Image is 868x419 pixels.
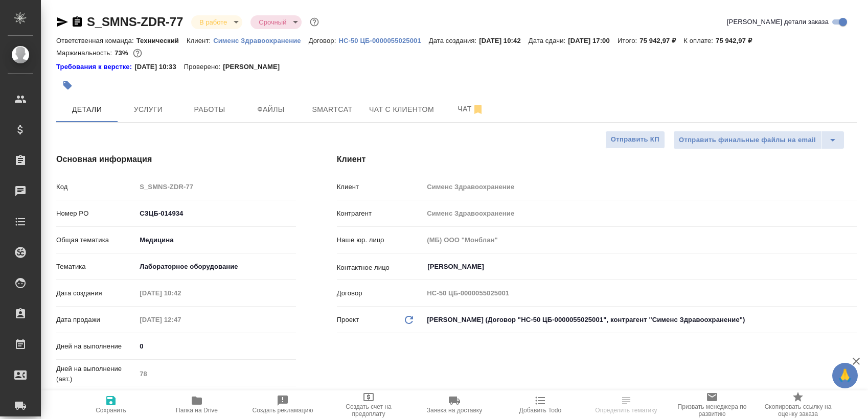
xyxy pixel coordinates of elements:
[675,403,749,417] span: Призвать менеджера по развитию
[56,62,134,72] a: Требования к верстке:
[154,390,240,419] button: Папка на Drive
[56,74,79,97] button: Добавить тэг
[679,134,816,146] span: Отправить финальные файлы на email
[56,182,136,192] p: Код
[611,134,659,146] span: Отправить КП
[423,232,857,247] input: Пустое поле
[256,18,289,27] button: Срочный
[836,365,854,386] span: 🙏
[369,103,434,116] span: Чат с клиентом
[337,263,424,273] p: Контактное лицо
[56,16,68,28] button: Скопировать ссылку для ЯМессенджера
[583,390,669,419] button: Определить тематику
[423,311,857,329] div: [PERSON_NAME] (Договор "HC-50 ЦБ-0000055025001", контрагент "Сименс Здравоохранение")
[223,62,287,72] p: [PERSON_NAME]
[497,390,583,419] button: Добавить Todo
[124,103,173,116] span: Услуги
[136,37,187,44] p: Технический
[253,407,313,414] span: Создать рекламацию
[136,179,295,194] input: Пустое поле
[56,153,296,166] h4: Основная информация
[136,206,295,221] input: ✎ Введи что-нибудь
[87,15,183,29] a: S_SMNS-ZDR-77
[337,153,857,166] h4: Клиент
[136,258,295,275] div: Лабораторное оборудование
[136,231,295,249] div: Медицина
[71,16,83,28] button: Скопировать ссылку
[326,390,412,419] button: Создать счет на предоплату
[136,312,225,327] input: Пустое поле
[246,103,295,116] span: Файлы
[595,407,657,414] span: Определить тематику
[673,131,821,149] button: Отправить финальные файлы на email
[337,288,424,298] p: Договор
[639,37,683,44] p: 75 942,97 ₽
[56,364,136,384] p: Дней на выполнение (авт.)
[618,37,639,44] p: Итого:
[96,407,126,414] span: Сохранить
[472,103,484,115] svg: Отписаться
[196,18,230,27] button: В работе
[412,390,497,419] button: Заявка на доставку
[446,103,495,115] span: Чат
[727,17,829,27] span: [PERSON_NAME] детали заказа
[332,403,405,417] span: Создать счет на предоплату
[68,390,154,419] button: Сохранить
[568,37,618,44] p: [DATE] 17:00
[716,37,760,44] p: 75 942,97 ₽
[761,403,835,417] span: Скопировать ссылку на оценку заказа
[429,37,479,44] p: Дата создания:
[337,182,424,192] p: Клиент
[56,235,136,245] p: Общая тематика
[423,286,857,300] input: Пустое поле
[115,49,130,57] p: 73%
[56,62,134,72] div: Нажми, чтобы открыть папку с инструкцией
[308,15,321,29] button: Доп статусы указывают на важность/срочность заказа
[131,46,144,60] button: 17087.16 RUB;
[56,208,136,219] p: Номер PO
[191,15,242,29] div: В работе
[56,262,136,272] p: Тематика
[755,390,841,419] button: Скопировать ссылку на оценку заказа
[338,37,428,44] p: HC-50 ЦБ-0000055025001
[673,131,844,149] div: split button
[56,315,136,325] p: Дата продажи
[56,37,136,44] p: Ответственная команда:
[427,407,482,414] span: Заявка на доставку
[308,103,357,116] span: Smartcat
[338,36,428,44] a: HC-50 ЦБ-0000055025001
[423,206,857,221] input: Пустое поле
[136,366,295,381] input: Пустое поле
[832,363,858,388] button: 🙏
[62,103,111,116] span: Детали
[184,62,223,72] p: Проверено:
[56,49,115,57] p: Маржинальность:
[56,341,136,352] p: Дней на выполнение
[309,37,339,44] p: Договор:
[669,390,755,419] button: Призвать менеджера по развитию
[851,266,853,268] button: Open
[519,407,561,414] span: Добавить Todo
[213,37,309,44] p: Сименс Здравоохранение
[185,103,234,116] span: Работы
[136,339,295,354] input: ✎ Введи что-нибудь
[337,235,424,245] p: Наше юр. лицо
[56,288,136,298] p: Дата создания
[240,390,326,419] button: Создать рекламацию
[134,62,184,72] p: [DATE] 10:33
[479,37,529,44] p: [DATE] 10:42
[176,407,218,414] span: Папка на Drive
[136,286,225,300] input: Пустое поле
[683,37,716,44] p: К оплате:
[337,208,424,219] p: Контрагент
[337,315,359,325] p: Проект
[187,37,213,44] p: Клиент:
[605,131,665,149] button: Отправить КП
[250,15,302,29] div: В работе
[529,37,568,44] p: Дата сдачи:
[423,179,857,194] input: Пустое поле
[213,36,309,44] a: Сименс Здравоохранение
